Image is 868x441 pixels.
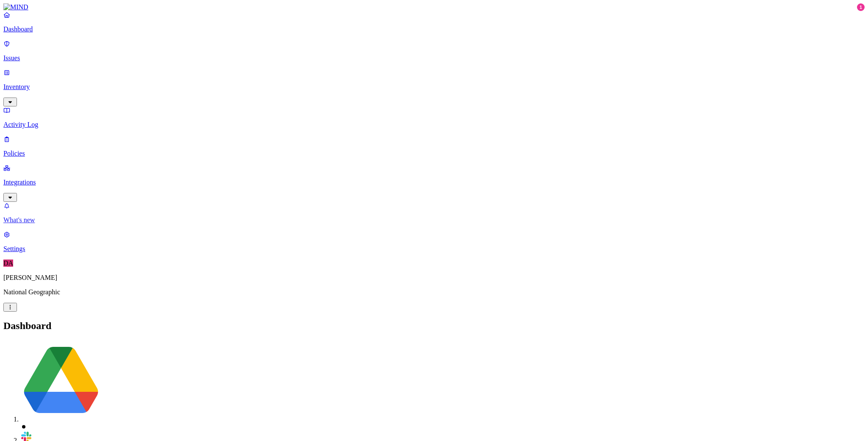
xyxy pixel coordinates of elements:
a: What's new [3,202,865,224]
h2: Dashboard [3,320,865,332]
p: Issues [3,54,865,62]
a: Inventory [3,69,865,105]
a: Dashboard [3,11,865,33]
a: Integrations [3,164,865,201]
p: Policies [3,150,865,157]
p: National Geographic [3,288,865,296]
a: Activity Log [3,106,865,128]
a: Settings [3,231,865,253]
a: MIND [3,3,865,11]
p: Inventory [3,83,865,91]
p: [PERSON_NAME] [3,274,865,282]
p: Integrations [3,179,865,186]
p: Activity Log [3,121,865,128]
img: MIND [3,3,28,11]
span: DA [3,260,13,267]
a: Policies [3,135,865,157]
p: Settings [3,245,865,253]
a: Issues [3,40,865,62]
p: Dashboard [3,25,865,33]
img: svg%3e [20,340,102,421]
div: 1 [857,3,865,11]
p: What's new [3,216,865,224]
